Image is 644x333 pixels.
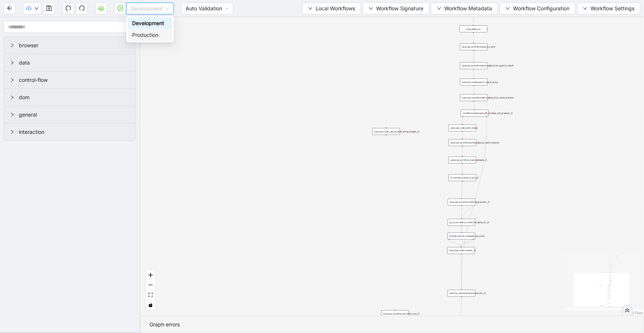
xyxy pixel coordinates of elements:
span: Local Workflows [316,4,355,13]
div: execute_workflow:internal_tracker__0 [448,199,476,206]
div: control-flow [4,72,135,89]
a: React Flow attribution [624,311,643,315]
span: down [506,6,510,11]
g: Edge from luminai_server_request:run_count to execute_code:counter__0 [461,236,479,246]
span: down [437,6,441,11]
button: fit view [146,290,155,300]
div: execute_code:_eft_number_array_length__0 [372,128,400,135]
div: Production [128,29,172,41]
div: luminai_server_request:run_count [448,233,475,240]
div: conditions:duplicate_eft_number_not_present__0 [461,110,489,117]
div: execute_code:counter__0 [447,247,475,254]
div: execute_code:_eft_number_array_length__0plus-circle [372,128,400,135]
span: down [34,6,39,11]
button: cloud-server [95,3,107,14]
div: increment_ticket_count:__0 [449,174,476,181]
div: go_to_url:search_remit_ith_date_url__0 [448,219,475,226]
span: control-flow [19,76,130,84]
div: Development [128,17,172,29]
div: execute_workflow:claim_details__0 [448,157,476,164]
g: Edge from execute_workflow:internal_tracker__0 to go_to_url:search_remit_ith_date_url__0 [462,202,479,218]
div: execute_code:remit_index [448,125,476,132]
g: Edge from execute_code:counter__0 to wait_for_element:download_csv__0 [461,254,462,289]
button: arrow-left [4,3,16,14]
span: cloud-server [98,5,104,11]
span: general [19,111,130,119]
span: Workflow Metadata [444,4,492,13]
span: Workflow Configuration [513,4,569,13]
button: play-circle [114,3,126,14]
span: Workflow Settings [590,4,634,13]
div: general [4,106,135,123]
div: browser [4,37,135,54]
span: undo [65,5,71,11]
span: down [369,6,373,11]
div: execute_workflow:scroll_to_row__0 [381,310,409,317]
button: zoom in [146,270,155,280]
span: plus-circle [384,138,389,142]
span: save [46,5,52,11]
div: execute_workflow:fetch_data_from_search_result [460,62,488,69]
span: Auto Validation [186,3,229,14]
div: wait_for_element:download_csv__0 [448,290,475,297]
span: right [10,60,14,65]
span: arrow-left [7,5,13,11]
span: double-right [625,308,630,313]
span: redo [79,5,85,11]
g: Edge from increment_ticket_count:__0 to execute_workflow:internal_tracker__0 [462,182,462,198]
button: toggle interactivity [146,300,155,310]
g: Edge from loop_data:csv to execute_workflow:search_remit [473,33,474,42]
span: down [308,6,313,11]
g: Edge from luminai_server_request:run_count to execute_code:counter__0 [450,240,461,246]
div: execute_code:search_result_array [460,79,488,86]
div: execute_workflow:search_remit [460,44,488,51]
button: undo [62,3,74,14]
span: browser [19,41,130,49]
span: down [583,6,588,11]
button: downWorkflow Configuration [500,3,575,14]
span: right [10,130,14,134]
div: dom [4,89,135,106]
span: dom [19,93,130,101]
g: Edge from execute_workflow:fetch_data_from_remit_tracker to conditions:duplicate_eft_number_not_p... [474,102,475,109]
span: right [10,78,14,82]
div: loop_data:csv [460,25,488,32]
div: Development [132,19,168,27]
g: Edge from wait_for_element:download_csv__0 to loop_iterator:csv [461,297,462,318]
button: downLocal Workflows [302,3,361,14]
div: interaction [4,124,135,141]
span: Workflow Signature [376,4,423,13]
div: execute_workflow:fetch_data_from_remit_tracker [460,94,488,101]
button: redo [76,3,88,14]
div: Graph errors [149,320,635,329]
span: Development [131,3,169,14]
div: execute_workflow:write_data_to_remit_tracker [449,139,476,146]
div: data [4,54,135,71]
span: play-circle [117,5,123,11]
span: cloud-upload [26,6,31,11]
button: downWorkflow Settings [577,3,640,14]
span: right [10,43,14,48]
span: data [19,59,130,67]
button: zoom out [146,280,155,290]
span: right [10,112,14,117]
button: cloud-uploaddown [23,3,41,14]
button: downWorkflow Signature [363,3,429,14]
div: Production [132,31,168,39]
